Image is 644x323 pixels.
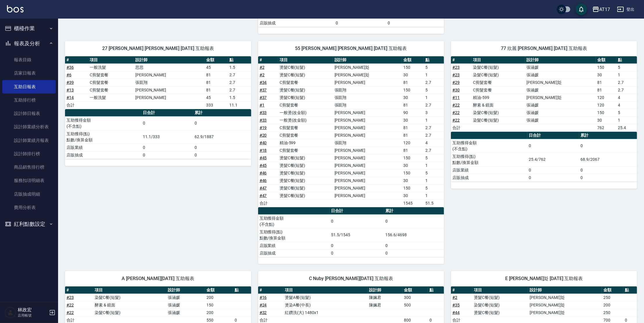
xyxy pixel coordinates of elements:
a: #11 [452,95,460,100]
th: 項目 [88,56,134,64]
td: [PERSON_NAME] [333,131,402,139]
th: 設計師 [525,56,596,64]
td: 333 [205,101,228,109]
td: 張凱翔 [333,101,402,109]
td: 0 [330,242,384,249]
td: 1 [424,177,444,184]
a: #23 [452,65,460,70]
th: 設計師 [333,56,402,64]
td: 45 [205,94,228,101]
td: 120 [402,139,424,147]
th: 日合計 [141,109,193,117]
button: save [575,3,587,15]
td: 互助獲得金額 (不含點) [65,116,141,130]
a: #39 [66,80,74,85]
td: 1 [616,116,637,124]
td: [PERSON_NAME] [333,154,402,162]
table: a dense table [65,56,251,109]
td: 156.6/4698 [384,228,444,242]
td: 張凱翔 [134,79,205,86]
td: 0 [334,19,386,27]
td: 1 [616,71,637,79]
td: 張涵媛 [525,101,596,109]
th: 點 [233,286,251,294]
td: 81 [402,124,424,131]
span: 27 [PERSON_NAME] [PERSON_NAME] [DATE] 互助報表 [72,46,244,51]
td: 0 [579,174,637,181]
td: C剪髮套餐 [88,71,134,79]
a: #13 [66,88,74,92]
td: [PERSON_NAME] [333,192,402,199]
td: 染髮C餐(短髮) [472,64,525,71]
td: 一般洗髮 [88,94,134,101]
td: 染髮C餐(短髮) [472,116,525,124]
td: 0 [141,144,193,151]
td: 合計 [451,124,472,131]
td: [PERSON_NAME]彣 [525,94,596,101]
td: 張涵媛 [525,109,596,116]
a: 服務扣項明細表 [2,174,56,187]
a: #1 [260,103,265,107]
td: 150 [205,301,233,309]
td: 燙髮C餐(短髮) [278,184,333,192]
td: [PERSON_NAME]彣 [333,71,402,79]
a: #45 [260,156,267,160]
th: 金額 [402,286,428,294]
h5: 林政宏 [18,307,47,313]
a: #2 [452,295,457,300]
td: 4 [616,94,637,101]
td: 150 [402,154,424,162]
td: 酵素 & 鏡面 [472,101,525,109]
td: 150 [596,109,616,116]
a: #47 [260,193,267,198]
td: 張涵媛 [525,116,596,124]
td: 45 [205,64,228,71]
td: 2.7 [228,79,251,86]
td: 81 [596,86,616,94]
td: 5 [616,109,637,116]
td: 合計 [258,199,278,207]
a: 互助排行榜 [2,93,56,107]
td: 0 [527,139,579,153]
td: C剪髮套餐 [278,147,333,154]
td: [PERSON_NAME] [333,124,402,131]
a: #35 [452,303,460,307]
a: 互助日報表 [2,80,56,93]
th: # [258,286,284,294]
td: 1 [424,192,444,199]
a: 店販抽成明細 [2,187,56,201]
a: #37 [260,88,267,92]
td: 30 [402,116,424,124]
td: 燙髮C餐(短髮) [278,177,333,184]
th: # [65,286,93,294]
td: 150 [402,184,424,192]
td: 3 [424,109,444,116]
td: 精油-599 [472,94,525,101]
td: C剪髮套餐 [278,79,333,86]
td: 燙髮C餐(短髮) [278,192,333,199]
a: #36 [66,65,74,70]
td: 250 [602,294,623,301]
button: AT17 [590,3,612,15]
td: 店販抽成 [258,249,330,257]
td: 81 [402,79,424,86]
td: 30 [402,192,424,199]
img: Person [5,307,16,318]
th: 金額 [205,286,233,294]
td: [PERSON_NAME] [333,184,402,192]
a: #46 [260,171,267,175]
button: 櫃檯作業 [2,21,56,36]
th: 累計 [579,132,637,139]
td: 81 [402,147,424,154]
td: [PERSON_NAME] [134,94,205,101]
td: 68.9/2067 [579,153,637,166]
a: 設計師業績分析表 [2,120,56,133]
td: 染髮C餐(短髮) [93,294,166,301]
td: 互助獲得(點) 點數/換算金額 [65,130,141,144]
td: 4 [424,139,444,147]
td: 150 [402,169,424,177]
a: #40 [260,140,267,145]
th: 點 [616,56,637,64]
td: [PERSON_NAME] [333,116,402,124]
th: 點 [428,286,444,294]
